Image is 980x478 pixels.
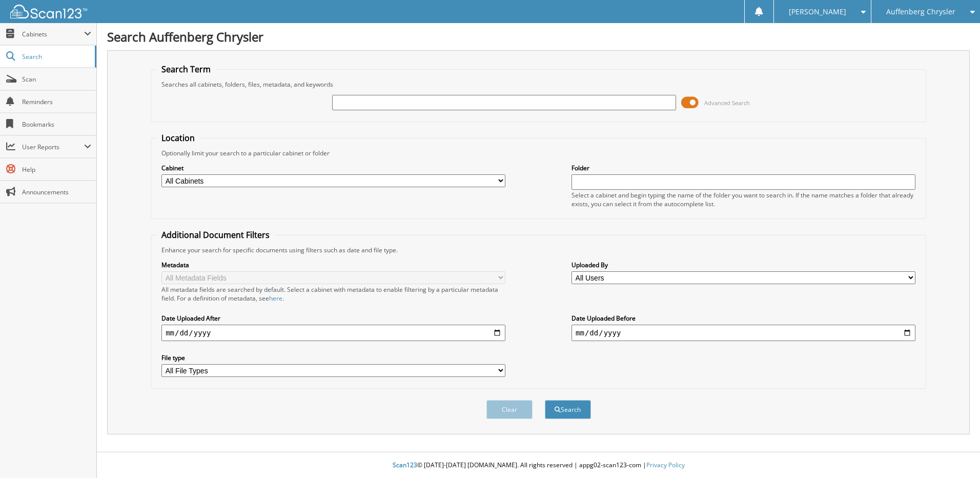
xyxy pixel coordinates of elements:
[161,164,505,172] label: Cabinet
[156,229,275,241] legend: Additional Document Filters
[156,80,921,89] div: Searches all cabinets, folders, files, metadata, and keywords
[161,261,505,269] label: Metadata
[571,191,915,208] div: Select a cabinet and begin typing the name of the folder you want to search in. If the name match...
[22,165,91,174] span: Help
[161,325,505,341] input: start
[571,164,915,172] label: Folder
[545,400,591,419] button: Search
[393,461,417,469] span: Scan123
[486,400,533,419] button: Clear
[571,261,915,269] label: Uploaded By
[22,30,84,38] span: Cabinets
[571,325,915,341] input: end
[571,314,915,323] label: Date Uploaded Before
[97,453,980,478] div: © [DATE]-[DATE] [DOMAIN_NAME]. All rights reserved | appg02-scan123-com |
[789,9,846,15] span: [PERSON_NAME]
[156,246,921,254] div: Enhance your search for specific documents using filters such as date and file type.
[646,461,685,469] a: Privacy Policy
[22,120,91,129] span: Bookmarks
[22,97,91,106] span: Reminders
[161,285,505,303] div: All metadata fields are searched by default. Select a cabinet with metadata to enable filtering b...
[161,314,505,323] label: Date Uploaded After
[886,9,955,15] span: Auffenberg Chrysler
[269,294,282,303] a: here
[107,28,970,45] h1: Search Auffenberg Chrysler
[22,143,84,151] span: User Reports
[22,52,90,61] span: Search
[22,188,91,196] span: Announcements
[156,64,216,75] legend: Search Term
[161,353,505,362] label: File type
[10,5,87,18] img: scan123-logo-white.svg
[704,99,750,107] span: Advanced Search
[22,75,91,84] span: Scan
[156,132,200,144] legend: Location
[156,149,921,157] div: Optionally limit your search to a particular cabinet or folder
